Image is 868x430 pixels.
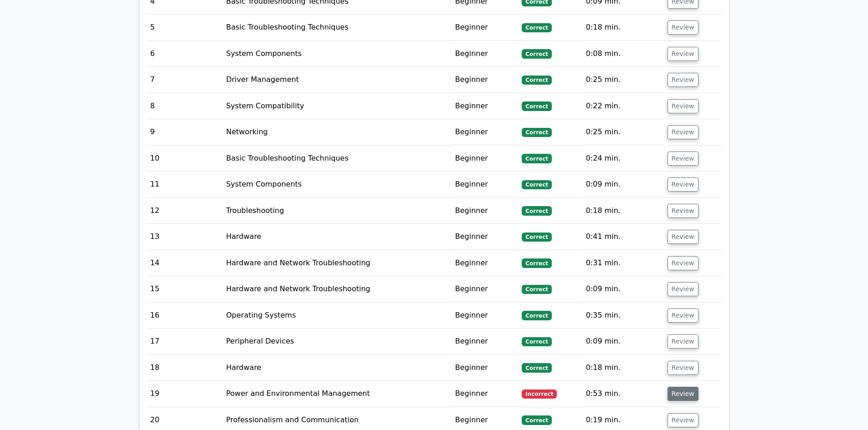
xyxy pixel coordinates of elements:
[522,258,551,268] span: Correct
[222,276,452,302] td: Hardware and Network Troubleshooting
[147,250,223,276] td: 14
[147,276,223,302] td: 15
[582,276,664,302] td: 0:09 min.
[452,329,519,354] td: Beginner
[668,387,699,401] button: Review
[522,337,551,346] span: Correct
[222,250,452,276] td: Hardware and Network Troubleshooting
[522,154,551,163] span: Correct
[452,303,519,329] td: Beginner
[522,311,551,320] span: Correct
[147,303,223,329] td: 16
[222,355,452,381] td: Hardware
[222,329,452,354] td: Peripheral Devices
[582,15,664,40] td: 0:18 min.
[582,67,664,93] td: 0:25 min.
[582,41,664,67] td: 0:08 min.
[582,198,664,224] td: 0:18 min.
[222,41,452,67] td: System Components
[668,361,699,375] button: Review
[522,363,551,372] span: Correct
[452,93,519,119] td: Beginner
[147,381,223,407] td: 19
[452,15,519,40] td: Beginner
[452,146,519,172] td: Beginner
[582,172,664,197] td: 0:09 min.
[668,282,699,296] button: Review
[582,93,664,119] td: 0:22 min.
[147,41,223,67] td: 6
[668,73,699,87] button: Review
[222,119,452,145] td: Networking
[668,177,699,192] button: Review
[222,198,452,224] td: Troubleshooting
[147,67,223,93] td: 7
[452,224,519,250] td: Beginner
[668,256,699,270] button: Review
[452,355,519,381] td: Beginner
[452,381,519,407] td: Beginner
[582,355,664,381] td: 0:18 min.
[147,93,223,119] td: 8
[452,276,519,302] td: Beginner
[452,67,519,93] td: Beginner
[452,41,519,67] td: Beginner
[452,250,519,276] td: Beginner
[668,204,699,218] button: Review
[522,101,551,111] span: Correct
[147,146,223,172] td: 10
[222,146,452,172] td: Basic Troubleshooting Techniques
[147,224,223,250] td: 13
[222,172,452,197] td: System Components
[668,309,699,323] button: Review
[222,381,452,407] td: Power and Environmental Management
[668,230,699,244] button: Review
[582,250,664,276] td: 0:31 min.
[452,119,519,145] td: Beginner
[668,99,699,113] button: Review
[222,67,452,93] td: Driver Management
[668,334,699,349] button: Review
[222,303,452,329] td: Operating Systems
[222,224,452,250] td: Hardware
[147,172,223,197] td: 11
[147,119,223,145] td: 9
[668,125,699,139] button: Review
[147,15,223,40] td: 5
[522,415,551,425] span: Correct
[582,146,664,172] td: 0:24 min.
[522,285,551,294] span: Correct
[147,329,223,354] td: 17
[582,303,664,329] td: 0:35 min.
[147,355,223,381] td: 18
[522,180,551,189] span: Correct
[522,76,551,85] span: Correct
[668,47,699,61] button: Review
[668,20,699,35] button: Review
[522,390,557,399] span: Incorrect
[522,23,551,32] span: Correct
[522,49,551,58] span: Correct
[668,152,699,166] button: Review
[582,119,664,145] td: 0:25 min.
[222,15,452,40] td: Basic Troubleshooting Techniques
[522,233,551,242] span: Correct
[452,172,519,197] td: Beginner
[582,224,664,250] td: 0:41 min.
[522,128,551,137] span: Correct
[582,329,664,354] td: 0:09 min.
[222,93,452,119] td: System Compatibility
[147,198,223,224] td: 12
[582,381,664,407] td: 0:53 min.
[668,413,699,427] button: Review
[522,206,551,215] span: Correct
[452,198,519,224] td: Beginner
